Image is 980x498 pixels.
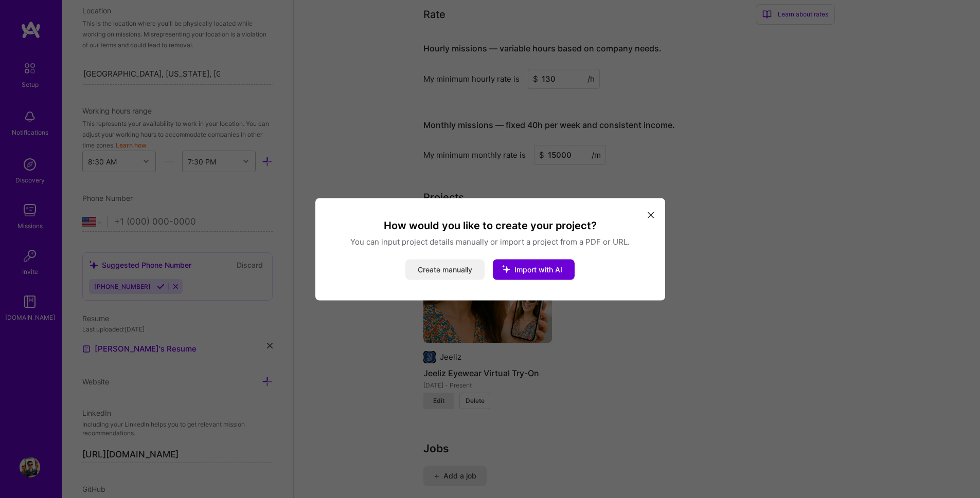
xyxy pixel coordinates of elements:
div: modal [315,198,665,300]
i: icon StarsWhite [493,255,520,282]
h3: How would you like to create your project? [328,218,653,232]
button: Import with AI [493,259,575,280]
button: Create manually [405,259,485,280]
span: Import with AI [514,265,562,273]
i: icon Close [648,212,654,218]
p: You can input project details manually or import a project from a PDF or URL. [328,236,653,247]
